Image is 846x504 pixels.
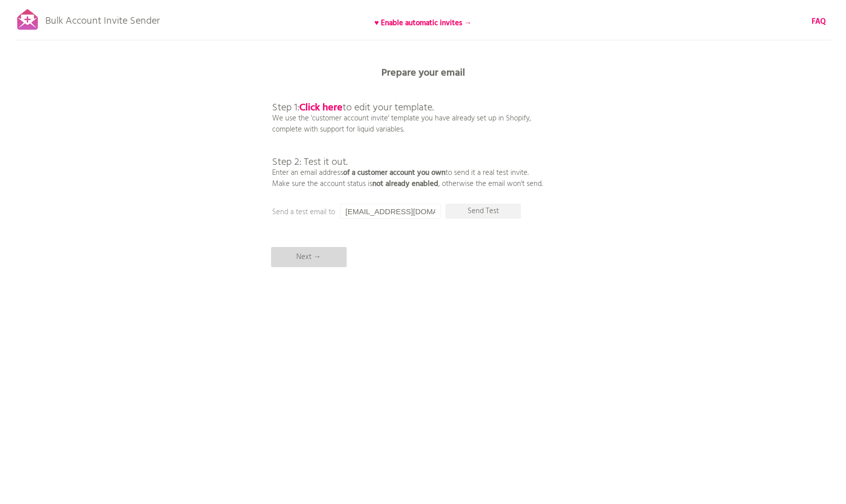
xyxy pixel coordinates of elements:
[272,154,348,170] span: Step 2: Test it out.
[812,16,826,27] a: FAQ
[343,167,445,179] b: of a customer account you own
[374,17,472,29] b: ♥ Enable automatic invites →
[381,65,465,81] b: Prepare your email
[445,204,521,219] p: Send Test
[272,100,434,116] span: Step 1: to edit your template.
[45,6,160,31] p: Bulk Account Invite Sender
[299,100,343,116] a: Click here
[812,16,826,28] b: FAQ
[272,207,474,218] p: Send a test email to
[272,81,543,190] p: We use the 'customer account invite' template you have already set up in Shopify, complete with s...
[372,178,438,190] b: not already enabled
[271,247,347,267] p: Next →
